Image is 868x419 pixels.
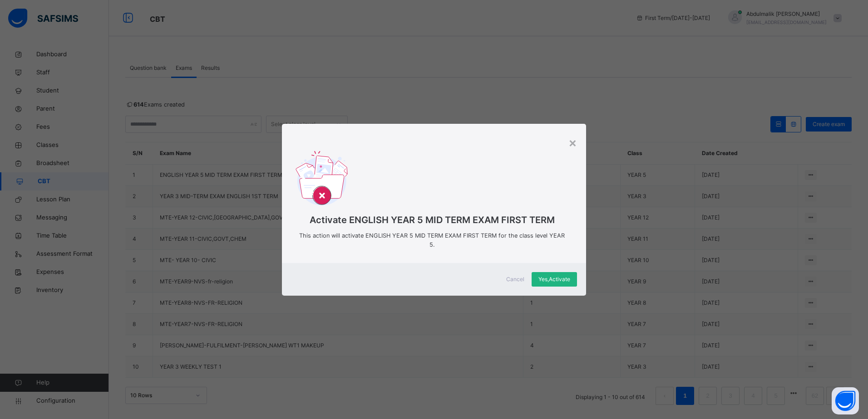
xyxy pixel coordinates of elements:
button: Open asap [832,387,859,414]
span: Cancel [506,275,524,283]
img: delet-svg.b138e77a2260f71d828f879c6b9dcb76.svg [296,151,348,209]
div: × [568,133,577,152]
span: This action will activate ENGLISH YEAR 5 MID TERM EXAM FIRST TERM for the class level YEAR 5. [296,231,568,249]
span: Activate ENGLISH YEAR 5 MID TERM EXAM FIRST TERM [296,213,568,227]
span: Yes, Activate [538,275,570,283]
